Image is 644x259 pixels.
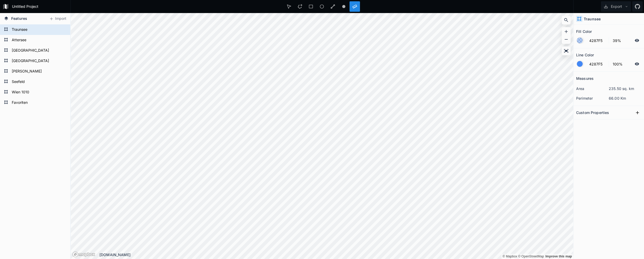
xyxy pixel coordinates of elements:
dd: 66.00 Km [609,95,641,101]
div: [DOMAIN_NAME] [99,252,573,257]
a: Mapbox [503,255,517,258]
dt: area [576,86,609,91]
h2: Measures [576,74,594,82]
h4: Traunsee [584,16,601,22]
h2: Line Color [576,51,594,59]
a: Mapbox logo [72,251,95,257]
dd: 235.50 sq. km [609,86,641,91]
span: Features [11,16,27,21]
a: Map feedback [545,255,572,258]
h2: Fill Color [576,27,592,35]
h2: Custom Properties [576,109,609,117]
button: Export [601,1,631,12]
dt: perimeter [576,95,609,101]
button: Import [46,15,69,23]
a: OpenStreetMap [518,255,544,258]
